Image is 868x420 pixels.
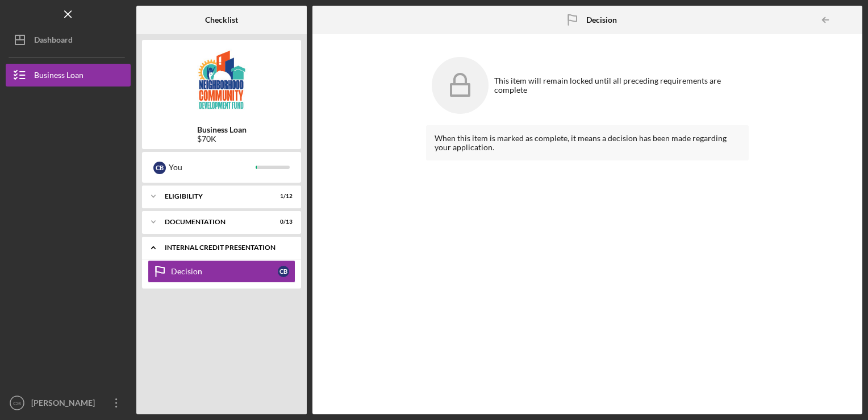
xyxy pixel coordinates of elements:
div: C B [153,162,166,174]
div: Business Loan [34,64,84,89]
div: Internal Credit Presentation [165,244,287,251]
div: Decision [171,267,278,276]
button: CB[PERSON_NAME] [6,392,131,414]
div: This item will remain locked until all preceding requirements are complete [494,76,744,94]
a: DecisionCB [148,260,295,283]
img: Product logo [142,46,301,114]
b: Decision [586,15,617,24]
div: [PERSON_NAME] [28,392,102,417]
div: Dashboard [34,28,73,54]
div: 0 / 13 [272,219,293,225]
text: CB [13,400,20,406]
button: Business Loan [6,64,131,87]
div: C B [278,266,289,277]
b: Checklist [205,15,238,24]
div: 1 / 12 [272,193,293,200]
div: documentation [165,219,264,225]
b: Business Loan [197,125,247,134]
div: When this item is marked as complete, it means a decision has been made regarding your application. [426,125,749,160]
div: Eligibility [165,193,264,200]
div: $70K [197,134,247,143]
button: Dashboard [6,28,131,51]
div: You [169,158,256,177]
